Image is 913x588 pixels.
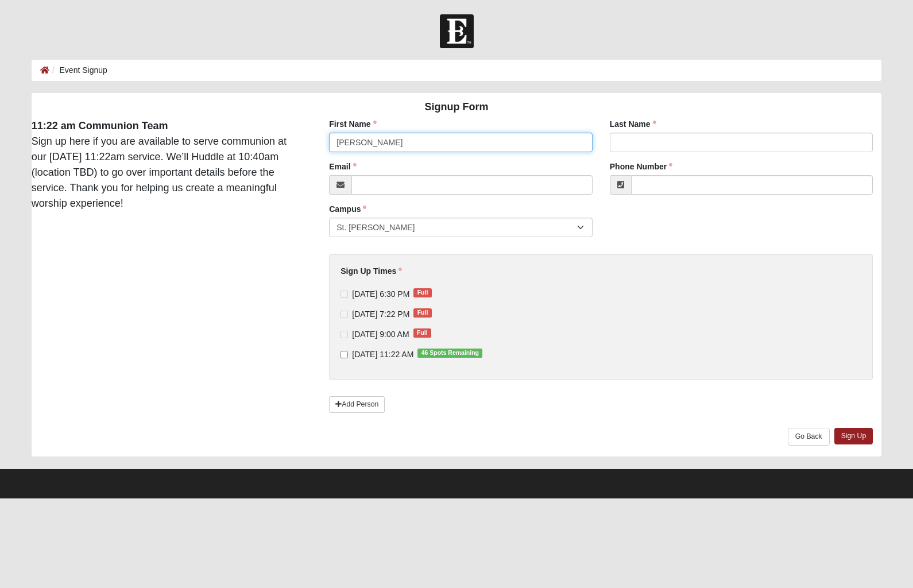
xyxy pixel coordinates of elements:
[329,161,356,172] label: Email
[341,291,348,298] input: [DATE] 6:30 PMFull
[413,308,431,318] span: Full
[352,310,409,319] span: [DATE] 7:22 PM
[352,330,409,339] span: [DATE] 9:00 AM
[413,288,431,297] span: Full
[610,161,673,172] label: Phone Number
[341,265,402,277] label: Sign Up Times
[440,14,474,48] img: Church of Eleven22 Logo
[352,350,413,359] span: [DATE] 11:22 AM
[329,118,376,130] label: First Name
[341,331,348,338] input: [DATE] 9:00 AMFull
[413,328,431,338] span: Full
[341,311,348,318] input: [DATE] 7:22 PMFull
[341,351,348,358] input: [DATE] 11:22 AM46 Spots Remaining
[49,64,107,76] li: Event Signup
[329,203,366,215] label: Campus
[610,118,656,130] label: Last Name
[834,428,873,444] a: Sign Up
[417,349,482,358] span: 46 Spots Remaining
[32,101,882,114] h4: Signup Form
[329,396,385,413] a: Add Person
[32,120,168,131] strong: 11:22 am Communion Team
[23,118,312,211] div: Sign up here if you are available to serve communion at our [DATE] 11:22am service. We’ll Huddle ...
[788,428,830,446] a: Go Back
[352,289,409,299] span: [DATE] 6:30 PM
